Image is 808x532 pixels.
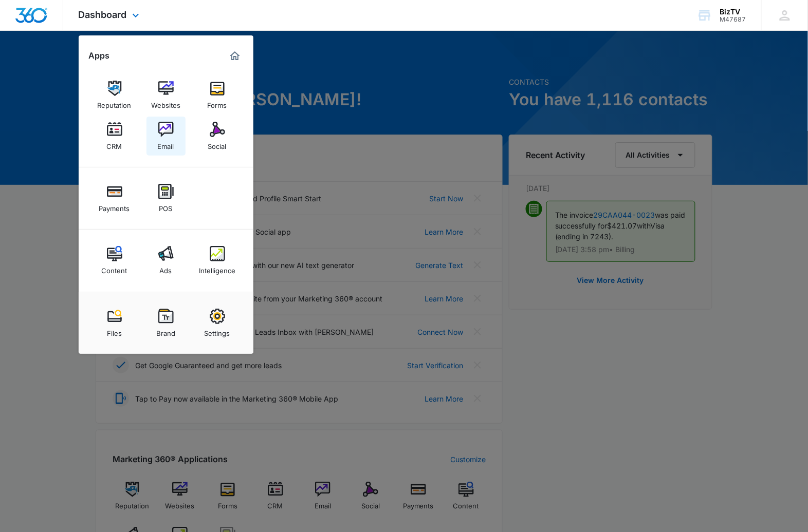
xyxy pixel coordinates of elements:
div: Intelligence [199,261,235,275]
span: Dashboard [79,9,127,20]
a: Forms [198,75,237,115]
div: POS [159,199,173,213]
div: Content [102,261,127,275]
a: Files [95,303,134,343]
a: POS [146,179,186,218]
div: Email [158,137,174,150]
div: Ads [160,261,172,275]
a: Brand [146,303,186,343]
a: CRM [95,117,134,156]
h2: Apps [89,51,110,61]
div: Settings [205,324,230,337]
a: Intelligence [198,241,237,280]
div: Forms [208,96,227,109]
div: Brand [156,324,175,337]
div: Files [107,324,122,337]
div: Payments [99,199,130,213]
a: Settings [198,303,237,343]
a: Email [146,117,186,156]
div: Social [208,137,227,150]
div: account name [720,8,746,16]
div: Reputation [98,96,132,109]
a: Social [198,117,237,156]
a: Ads [146,241,186,280]
div: account id [720,16,746,23]
div: CRM [107,137,122,150]
a: Websites [146,75,186,115]
a: Reputation [95,75,134,115]
a: Marketing 360® Dashboard [227,48,243,64]
a: Content [95,241,134,280]
div: Websites [151,96,180,109]
a: Payments [95,179,134,218]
